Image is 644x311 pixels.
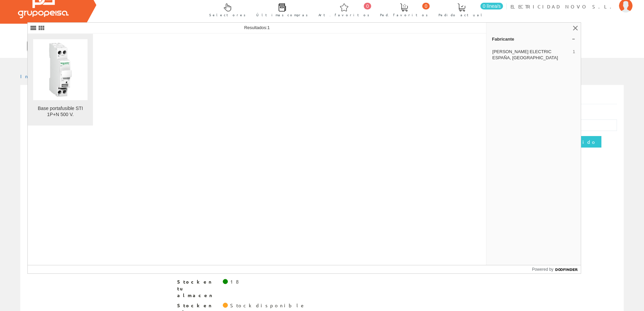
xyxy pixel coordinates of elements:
a: Powered by [532,265,581,273]
span: 0 [364,3,371,9]
span: 0 línea/s [480,3,503,9]
a: Fabricante [486,34,581,44]
span: Powered by [532,266,553,272]
div: 18 [230,279,239,285]
span: Resultados: [244,25,270,30]
a: Inicio [20,73,49,79]
span: 1 [267,25,270,30]
span: Ped. favoritos [380,12,428,18]
span: [PERSON_NAME] ELECTRIC ESPAÑA, [GEOGRAPHIC_DATA] [492,49,570,61]
span: Stock en tu almacen [177,279,218,299]
div: Stock disponible [230,302,306,309]
span: Art. favoritos [318,12,369,18]
span: Pedido actual [438,12,484,18]
span: 1 [573,49,575,61]
a: Base portafusible STI 1P+N 500 V. Base portafusible STI 1P+N 500 V. [28,34,93,126]
div: Base portafusible STI 1P+N 500 V. [33,106,88,118]
span: Selectores [209,12,246,18]
img: Base portafusible STI 1P+N 500 V. [33,42,88,97]
span: 0 [422,3,430,9]
span: Últimas compras [256,12,308,18]
span: ELECTRICIDAD NOVO S.L. [510,3,616,10]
